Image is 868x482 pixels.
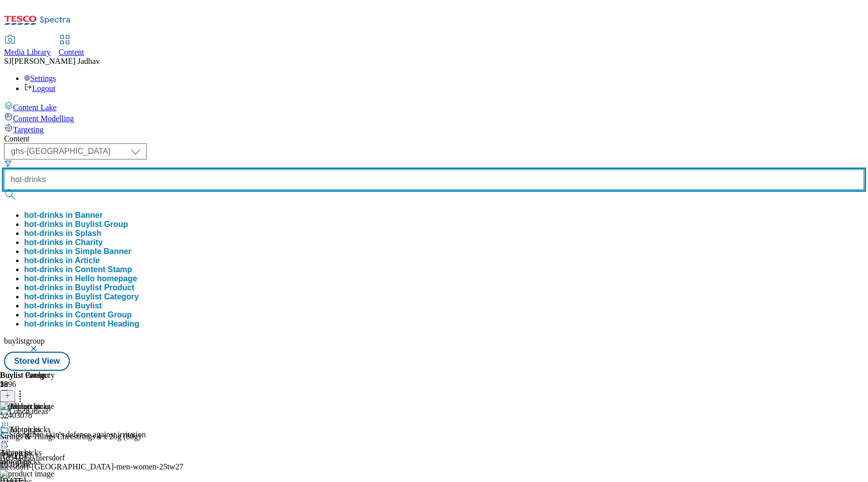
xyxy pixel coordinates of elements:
button: hot-drinks in Buylist Product [24,283,135,292]
span: buylistgroup [4,337,45,345]
button: hot-drinks in Content Group [24,310,132,319]
a: Content [59,36,84,57]
a: Content Lake [4,101,864,112]
span: [PERSON_NAME] Jadhav [12,57,100,65]
span: Article [75,256,100,265]
div: Content [4,134,864,143]
button: hot-drinks in Content Heading [24,319,139,329]
a: Settings [24,74,56,83]
span: Targeting [13,125,44,134]
button: hot-drinks in Splash [24,229,101,238]
span: SJ [4,57,12,65]
span: Hello homepage [75,274,137,283]
span: Content Modelling [13,114,74,123]
span: Buylist Product [75,283,134,292]
button: hot-drinks in Simple Banner [24,247,131,256]
button: hot-drinks in Article [24,256,100,265]
div: hot-drinks in [24,283,135,292]
button: hot-drinks in Content Stamp [24,265,132,274]
a: Logout [24,84,55,93]
div: hot-drinks in [24,274,137,283]
div: hot-drinks in [24,301,102,310]
button: hot-drinks in Banner [24,211,102,220]
div: hot-drinks in [24,256,100,265]
button: hot-drinks in Hello homepage [24,274,137,283]
span: Content Lake [13,103,57,112]
button: hot-drinks in Buylist Category [24,292,139,301]
a: Targeting [4,123,864,134]
button: Stored View [4,352,70,371]
span: Media Library [4,48,51,56]
button: hot-drinks in Buylist Group [24,220,128,229]
button: hot-drinks in Charity [24,238,102,247]
a: Content Modelling [4,112,864,123]
svg: Search Filters [4,159,12,168]
a: Media Library [4,36,51,57]
button: hot-drinks in Buylist [24,301,102,310]
span: Buylist [75,301,101,310]
input: Search [4,170,864,190]
span: Content [59,48,84,56]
